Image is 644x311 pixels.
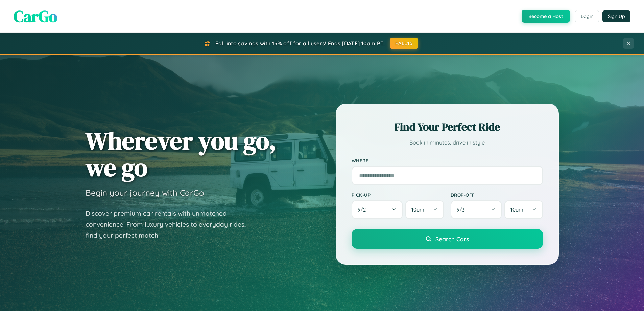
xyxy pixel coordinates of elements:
[435,235,469,243] span: Search Cars
[352,229,543,249] button: Search Cars
[405,200,444,219] button: 10am
[522,10,570,23] button: Become a Host
[86,187,204,198] h3: Begin your journey with CarGo
[575,10,599,22] button: Login
[14,5,57,27] span: CarGo
[510,206,523,213] span: 10am
[86,208,255,241] p: Discover premium car rentals with unmatched convenience. From luxury vehicles to everyday rides, ...
[411,206,424,213] span: 10am
[352,158,543,163] label: Where
[352,138,543,148] p: Book in minutes, drive in style
[457,206,468,213] span: 9 / 3
[86,127,276,181] h1: Wherever you go, we go
[352,192,444,198] label: Pick-up
[215,40,385,47] span: Fall into savings with 15% off for all users! Ends [DATE] 10am PT.
[504,200,543,219] button: 10am
[451,192,543,198] label: Drop-off
[602,10,630,22] button: Sign Up
[352,200,403,219] button: 9/2
[358,206,369,213] span: 9 / 2
[352,119,543,134] h2: Find Your Perfect Ride
[451,200,502,219] button: 9/3
[390,38,418,49] button: FALL15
